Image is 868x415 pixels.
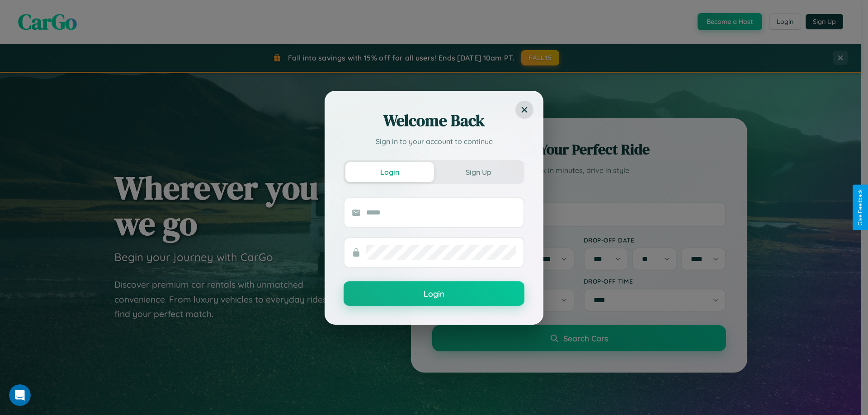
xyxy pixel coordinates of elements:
[9,384,31,406] iframe: Intercom live chat
[345,162,434,182] button: Login
[344,136,524,147] p: Sign in to your account to continue
[857,189,863,226] div: Give Feedback
[344,110,524,131] h2: Welcome Back
[434,162,523,182] button: Sign Up
[344,281,524,306] button: Login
